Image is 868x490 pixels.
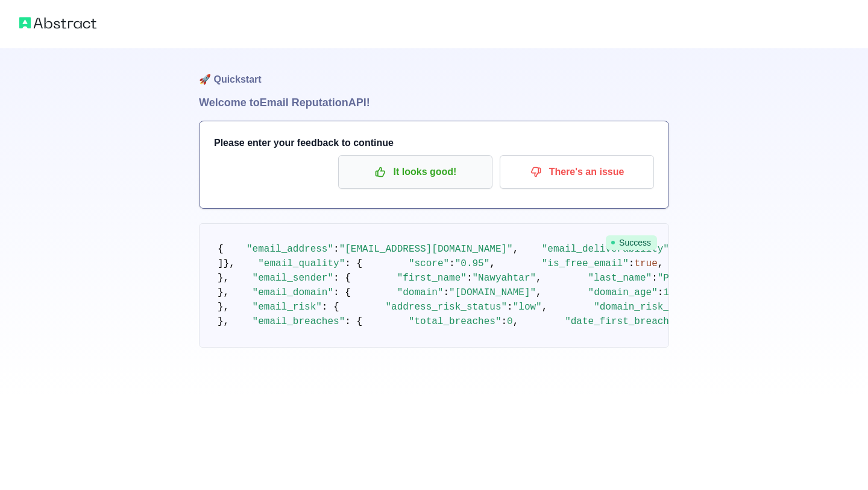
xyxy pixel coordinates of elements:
[489,258,495,269] span: ,
[409,316,502,327] span: "total_breaches"
[500,155,654,189] button: There's an issue
[385,302,507,313] span: "address_risk_status"
[253,302,322,313] span: "email_risk"
[397,287,444,298] span: "domain"
[199,94,669,111] h1: Welcome to Email Reputation API!
[588,273,652,284] span: "last_name"
[347,162,483,182] p: It looks good!
[542,258,629,269] span: "is_free_email"
[509,162,645,182] p: There's an issue
[253,316,345,327] span: "email_breaches"
[333,287,351,298] span: : {
[634,258,657,269] span: true
[247,244,333,255] span: "email_address"
[507,302,513,313] span: :
[333,273,351,284] span: : {
[443,287,449,298] span: :
[652,273,658,284] span: :
[472,273,536,284] span: "Nawyahtar"
[409,258,449,269] span: "score"
[455,258,490,269] span: "0.95"
[658,273,715,284] span: "Pyaesone"
[513,244,519,255] span: ,
[253,287,333,298] span: "email_domain"
[214,136,654,150] h3: Please enter your feedback to continue
[536,273,542,284] span: ,
[501,316,507,327] span: :
[663,287,692,298] span: 11005
[345,258,362,269] span: : {
[542,302,548,313] span: ,
[507,316,513,327] span: 0
[658,287,664,298] span: :
[397,273,467,284] span: "first_name"
[333,244,339,255] span: :
[199,48,669,94] h1: 🚀 Quickstart
[345,316,362,327] span: : {
[19,14,96,31] img: Abstract logo
[629,258,635,269] span: :
[658,258,664,269] span: ,
[588,287,658,298] span: "domain_age"
[513,316,519,327] span: ,
[536,287,542,298] span: ,
[338,155,492,189] button: It looks good!
[218,244,224,255] span: {
[449,287,536,298] span: "[DOMAIN_NAME]"
[467,273,473,284] span: :
[542,244,669,255] span: "email_deliverability"
[606,235,657,250] span: Success
[594,302,709,313] span: "domain_risk_status"
[449,258,455,269] span: :
[513,302,542,313] span: "low"
[258,258,345,269] span: "email_quality"
[565,316,687,327] span: "date_first_breached"
[322,302,339,313] span: : {
[339,244,513,255] span: "[EMAIL_ADDRESS][DOMAIN_NAME]"
[253,273,333,284] span: "email_sender"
